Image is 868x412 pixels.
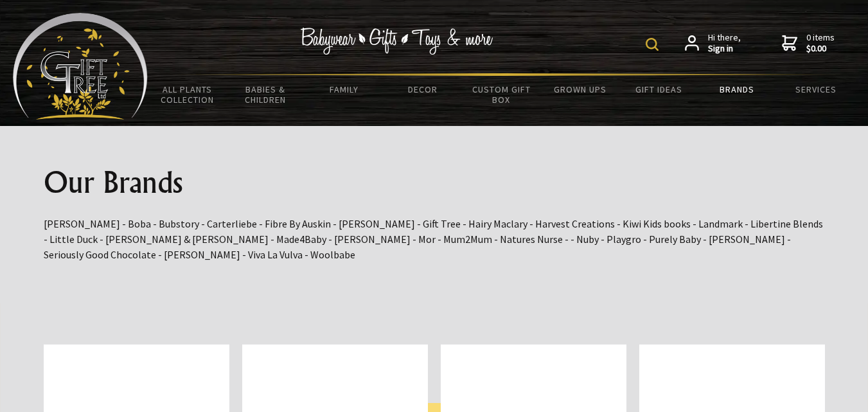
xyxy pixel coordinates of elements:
[782,32,835,55] a: 0 items$0.00
[708,32,741,55] span: Hi there,
[541,76,619,103] a: Grown Ups
[384,76,462,103] a: Decor
[13,13,148,120] img: Babyware - Gifts - Toys and more...
[44,167,825,198] h1: Our Brands
[44,216,825,262] p: [PERSON_NAME] - Boba - Bubstory - Carterliebe - Fibre By Auskin - [PERSON_NAME] - Gift Tree - Hai...
[698,76,776,103] a: Brands
[685,32,741,55] a: Hi there,Sign in
[226,76,305,113] a: Babies & Children
[148,76,226,113] a: All Plants Collection
[777,76,855,103] a: Services
[619,76,698,103] a: Gift Ideas
[646,38,659,51] img: product search
[806,43,835,55] strong: $0.00
[806,31,835,55] span: 0 items
[301,28,493,55] img: Babywear - Gifts - Toys & more
[462,76,540,113] a: Custom Gift Box
[305,76,384,103] a: Family
[708,43,741,55] strong: Sign in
